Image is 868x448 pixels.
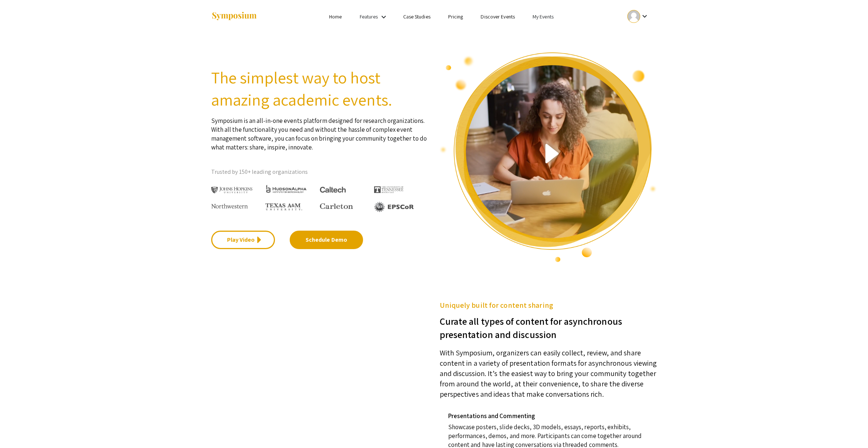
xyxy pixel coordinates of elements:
[440,300,657,311] h5: Uniquely built for content sharing
[533,13,554,20] a: My Events
[440,52,657,263] img: video overview of Symposium
[211,11,257,21] img: Symposium by ForagerOne
[360,13,378,20] a: Features
[211,231,275,249] a: Play Video
[440,311,657,341] h3: Curate all types of content for asynchronous presentation and discussion
[211,111,429,152] p: Symposium is an all-in-one events platform designed for research organizations. With all the func...
[374,186,404,193] img: The University of Tennessee
[211,66,429,111] h2: The simplest way to host amazing academic events.
[265,203,302,211] img: Texas A&M University
[211,166,429,178] p: Trusted by 150+ leading organizations
[329,13,342,20] a: Home
[448,13,463,20] a: Pricing
[440,341,657,399] p: With Symposium, organizers can easily collect, review, and share content in a variety of presenta...
[290,231,363,249] a: Schedule Demo
[379,13,388,21] mat-icon: Expand Features list
[211,187,253,194] img: Johns Hopkins University
[265,185,307,193] img: HudsonAlpha
[481,13,515,20] a: Discover Events
[211,204,248,208] img: Northwestern
[620,8,657,25] button: Expand account dropdown
[640,12,649,21] mat-icon: Expand account dropdown
[320,187,346,193] img: Caltech
[320,203,353,209] img: Carleton
[374,201,415,212] img: EPSCOR
[403,13,430,20] a: Case Studies
[448,412,652,420] h4: Presentations and Commenting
